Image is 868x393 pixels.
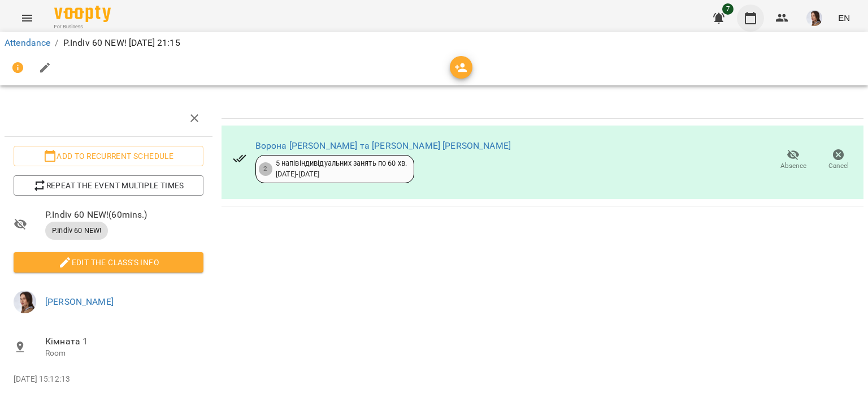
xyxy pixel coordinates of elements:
[45,208,203,222] span: P.Indiv 60 NEW! ( 60 mins. )
[23,256,194,269] span: Edit the class's Info
[54,23,111,31] span: For Business
[14,175,203,196] button: Repeat the event multiple times
[14,146,203,166] button: Add to recurrent schedule
[5,36,863,50] nav: breadcrumb
[23,149,194,163] span: Add to recurrent schedule
[828,161,849,171] span: Cancel
[14,252,203,273] button: Edit the class's Info
[834,7,854,28] button: EN
[14,5,41,32] button: Menu
[276,158,407,179] div: 5 напівіндивідуальних занять по 60 хв. [DATE] - [DATE]
[45,348,203,359] p: Room
[816,144,861,176] button: Cancel
[14,374,203,385] p: [DATE] 15:12:13
[54,6,111,22] img: Voopty Logo
[55,36,58,50] li: /
[771,144,816,176] button: Absence
[780,161,806,171] span: Absence
[45,226,108,236] span: P.Indiv 60 NEW!
[45,296,114,307] a: [PERSON_NAME]
[63,36,180,50] p: P.Indiv 60 NEW! [DATE] 21:15
[23,179,194,192] span: Repeat the event multiple times
[722,3,734,15] span: 7
[838,12,850,24] span: EN
[5,37,50,48] a: Attendance
[259,162,272,176] div: 2
[255,140,511,151] a: Ворона [PERSON_NAME] та [PERSON_NAME] [PERSON_NAME]
[14,291,36,313] img: 6a03a0f17c1b85eb2e33e2f5271eaff0.png
[45,335,203,348] span: Кімната 1
[806,10,822,26] img: 6a03a0f17c1b85eb2e33e2f5271eaff0.png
